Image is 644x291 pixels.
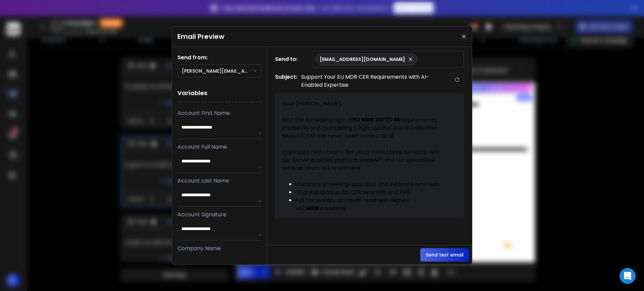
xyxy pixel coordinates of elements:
button: Send test email [420,248,469,262]
h1: Email Preview [177,32,224,41]
p: Account First Name [177,109,261,117]
p: Account Full Name [177,143,261,151]
span: Dear [PERSON_NAME], [282,100,342,107]
p: Account Signature [177,211,261,219]
p: Support Your EU MDR CER Requirements with AI-Enabled Expertise [301,73,435,89]
p: [PERSON_NAME][EMAIL_ADDRESS][DOMAIN_NAME] [182,68,253,74]
div: Open Intercom Messenger [620,268,636,284]
p: Account Last Name [177,177,261,185]
h1: Subject: [275,73,297,89]
span: (CER) has never been more critical. [300,132,394,140]
h1: Variables [177,84,261,102]
h1: Send from: [177,54,261,62]
span: CapeStart helps teams like yours meet these demands with our GenAI-enabled platform MadeAi™ and o... [282,148,442,172]
span: Full traceability and audit readiness aligned with standards [295,196,410,212]
strong: EU MDR 2017/745 [353,116,400,124]
a: Clinical Evaluation Report [282,124,438,140]
span: Ongoing updates for CER renewals and PMS [295,188,411,196]
strong: MDR [306,204,319,212]
p: [EMAIL_ADDRESS][DOMAIN_NAME] [320,56,405,63]
span: With the increasing rigor of requirements, producing and maintaining a high-quality [282,116,438,132]
span: Literature screening, appraisal, and evidence synthesis [295,180,439,188]
h1: Send to: [275,55,302,63]
p: Company Name [177,244,261,252]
